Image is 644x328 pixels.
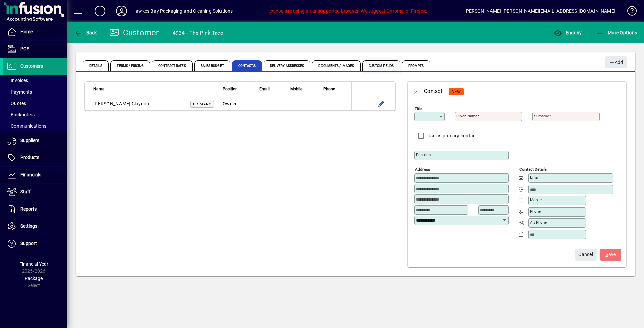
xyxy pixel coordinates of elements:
[20,138,39,143] span: Suppliers
[3,184,67,201] a: Staff
[600,249,621,261] button: Save
[530,175,540,180] mat-label: Email
[93,101,130,106] span: [PERSON_NAME]
[323,85,335,93] span: Phone
[259,85,282,93] div: Email
[19,261,48,267] span: Financial Year
[218,97,255,110] td: Owner
[290,85,315,93] div: Mobile
[362,60,400,71] span: Custom Fields
[20,172,41,177] span: Financials
[132,101,149,106] span: Claydon
[595,27,639,39] button: More Options
[575,249,597,261] button: Cancel
[552,27,583,39] button: Enquiry
[73,27,99,39] button: Back
[426,132,477,139] label: Use as primary contact
[110,60,150,71] span: Terms / Pricing
[3,41,67,58] a: POS
[3,235,67,252] a: Support
[109,27,159,38] div: Customer
[3,218,67,235] a: Settings
[530,209,541,214] mat-label: Phone
[259,85,270,93] span: Email
[7,112,35,117] span: Backorders
[3,75,67,86] a: Invoices
[25,276,43,281] span: Package
[3,98,67,109] a: Quotes
[7,89,32,95] span: Payments
[424,86,442,97] div: Contact
[464,6,615,16] div: [PERSON_NAME] [PERSON_NAME][EMAIL_ADDRESS][DOMAIN_NAME]
[416,152,431,157] mat-label: Position
[93,85,182,93] div: Name
[20,155,39,160] span: Products
[7,78,28,83] span: Invoices
[152,60,192,71] span: Contract Rates
[534,114,549,118] mat-label: Surname
[530,197,542,202] mat-label: Mobile
[194,60,230,71] span: Sales Budget
[622,1,636,23] a: Knowledge Base
[554,30,582,35] span: Enquiry
[83,60,109,71] span: Details
[223,85,238,93] span: Position
[20,46,29,51] span: POS
[193,102,211,106] span: Primary
[402,60,431,71] span: Prompts
[415,106,422,111] mat-label: Title
[132,6,233,16] div: Hawkes Bay Packaging and Cleaning Solutions
[323,85,347,93] div: Phone
[20,241,37,246] span: Support
[596,30,637,35] span: More Options
[312,60,361,71] span: Documents / Images
[3,167,67,183] a: Financials
[270,8,427,14] span: You are using an unsupported browser. We suggest Chrome, or Firefox.
[3,132,67,149] a: Suppliers
[74,30,97,35] span: Back
[7,123,46,129] span: Communications
[7,101,26,106] span: Quotes
[173,28,224,38] div: 4934 - The Pink Taco
[606,249,616,260] span: ave
[223,85,251,93] div: Position
[264,60,311,71] span: Delivery Addresses
[20,29,33,34] span: Home
[3,149,67,166] a: Products
[3,109,67,120] a: Backorders
[290,85,302,93] span: Mobile
[20,206,37,212] span: Reports
[89,5,111,17] button: Add
[93,85,104,93] span: Name
[606,252,608,257] span: S
[67,27,104,39] app-page-header-button: Back
[456,114,477,118] mat-label: Given name
[20,223,37,229] span: Settings
[3,201,67,218] a: Reports
[3,86,67,98] a: Payments
[408,83,424,99] button: Back
[20,63,43,69] span: Customers
[609,57,623,68] span: Add
[452,89,461,94] span: NEW
[20,189,31,194] span: Staff
[3,24,67,40] a: Home
[605,56,627,68] button: Add
[111,5,132,17] button: Profile
[530,220,547,225] mat-label: Alt Phone
[578,249,593,260] span: Cancel
[232,60,262,71] span: Contacts
[3,120,67,132] a: Communications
